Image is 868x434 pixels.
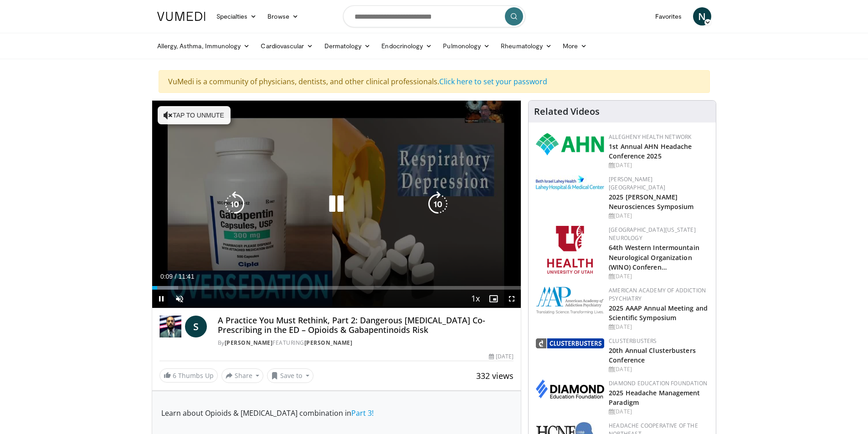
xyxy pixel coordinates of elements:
[609,243,699,271] a: 64th Western Intermountain Neurological Organization (WINO) Conferen…
[152,101,521,308] video-js: Video Player
[152,286,521,290] div: Progress Bar
[609,272,709,281] div: [DATE]
[262,7,304,26] a: Browse
[536,379,604,398] img: d0406666-9e5f-4b94-941b-f1257ac5ccaf.png.150x105_q85_autocrop_double_scale_upscale_version-0.2.png
[159,70,710,93] div: VuMedi is a community of physicians, dentists, and other clinical professionals.
[609,286,706,302] a: American Academy of Addiction Psychiatry
[609,388,700,407] a: 2025 Headache Management Paradigm
[170,290,189,308] button: Unmute
[466,290,484,308] button: Playback Rate
[534,106,600,117] h4: Related Videos
[218,316,514,335] h4: A Practice You Must Rethink, Part 2: Dangerous [MEDICAL_DATA] Co-Prescribing in the ED – Opioids ...
[159,368,218,383] a: 6 Thumbs Up
[319,37,376,55] a: Dermatology
[536,133,604,155] img: 628ffacf-ddeb-4409-8647-b4d1102df243.png.150x105_q85_autocrop_double_scale_upscale_version-0.2.png
[609,337,657,345] a: Clusterbusters
[609,142,692,160] a: 1st Annual AHN Headache Conference 2025
[158,106,231,124] button: Tap to unmute
[609,408,709,416] div: [DATE]
[173,371,176,380] span: 6
[503,290,521,308] button: Fullscreen
[609,323,709,331] div: [DATE]
[609,133,691,141] a: Allegheny Health Network
[225,339,273,347] a: [PERSON_NAME]
[536,175,604,190] img: e7977282-282c-4444-820d-7cc2733560fd.jpg.150x105_q85_autocrop_double_scale_upscale_version-0.2.jpg
[437,37,495,55] a: Pulmonology
[609,161,709,169] div: [DATE]
[650,7,688,26] a: Favorites
[536,286,604,314] img: f7c290de-70ae-47e0-9ae1-04035161c232.png.150x105_q85_autocrop_double_scale_upscale_version-0.2.png
[609,304,708,322] a: 2025 AAAP Annual Meeting and Scientific Symposium
[693,7,711,26] a: N
[152,37,256,55] a: Allergy, Asthma, Immunology
[484,290,503,308] button: Enable picture-in-picture mode
[609,379,707,387] a: Diamond Education Foundation
[161,408,512,419] p: Learn about Opioids & [MEDICAL_DATA] combination in
[211,7,262,26] a: Specialties
[267,368,313,383] button: Save to
[609,212,709,220] div: [DATE]
[609,193,693,211] a: 2025 [PERSON_NAME] Neurosciences Symposium
[609,175,665,191] a: [PERSON_NAME][GEOGRAPHIC_DATA]
[255,37,318,55] a: Cardiovascular
[609,226,696,242] a: [GEOGRAPHIC_DATA][US_STATE] Neurology
[178,273,194,280] span: 11:41
[609,346,696,364] a: 20th Annual Clusterbusters Conference
[157,12,205,21] img: VuMedi Logo
[175,273,177,280] span: /
[160,273,173,280] span: 0:09
[159,316,181,337] img: Dr. Sergey Motov
[536,338,604,348] img: d3be30b6-fe2b-4f13-a5b4-eba975d75fdd.png.150x105_q85_autocrop_double_scale_upscale_version-0.2.png
[152,290,170,308] button: Pause
[185,316,207,337] a: S
[351,408,374,418] a: Part 3!
[476,370,514,381] span: 332 views
[221,368,264,383] button: Share
[495,37,557,55] a: Rheumatology
[376,37,437,55] a: Endocrinology
[439,77,547,87] a: Click here to set your password
[609,365,709,373] div: [DATE]
[557,37,592,55] a: More
[489,352,514,361] div: [DATE]
[547,226,593,274] img: f6362829-b0a3-407d-a044-59546adfd345.png.150x105_q85_autocrop_double_scale_upscale_version-0.2.png
[343,5,525,27] input: Search topics, interventions
[218,339,514,347] div: By FEATURING
[304,339,353,347] a: [PERSON_NAME]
